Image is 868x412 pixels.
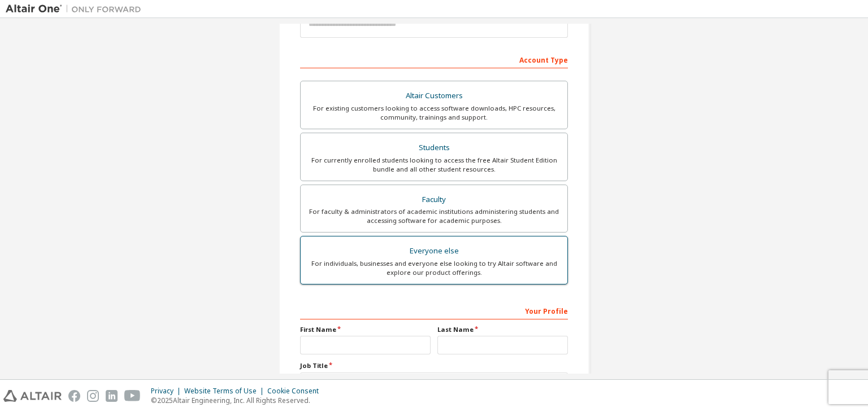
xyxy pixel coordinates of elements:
label: First Name [300,325,431,334]
img: linkedin.svg [106,390,118,402]
div: Faculty [307,192,561,208]
div: For currently enrolled students looking to access the free Altair Student Edition bundle and all ... [307,156,561,174]
div: Students [307,140,561,156]
img: facebook.svg [68,390,80,402]
div: Privacy [151,387,184,396]
div: For faculty & administrators of academic institutions administering students and accessing softwa... [307,207,561,225]
div: For individuals, businesses and everyone else looking to try Altair software and explore our prod... [307,259,561,277]
img: altair_logo.svg [3,390,62,402]
div: Website Terms of Use [184,387,267,396]
div: Everyone else [307,243,561,259]
img: Altair One [6,3,147,15]
div: For existing customers looking to access software downloads, HPC resources, community, trainings ... [307,104,561,122]
label: Last Name [437,325,568,334]
div: Altair Customers [307,88,561,104]
div: Your Profile [300,301,568,319]
div: Cookie Consent [267,387,325,396]
label: Job Title [300,361,568,370]
p: © 2025 Altair Engineering, Inc. All Rights Reserved. [151,396,325,405]
img: instagram.svg [87,390,99,402]
div: Account Type [300,50,568,68]
img: youtube.svg [124,390,141,402]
